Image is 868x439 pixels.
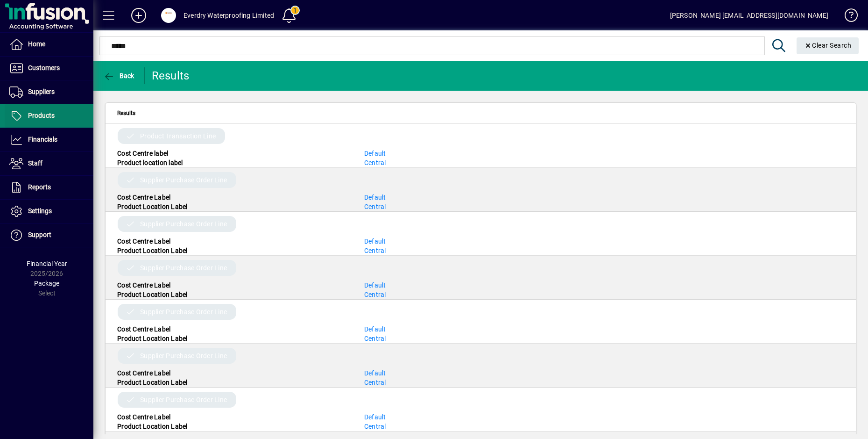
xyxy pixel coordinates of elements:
[110,202,357,211] div: Product Location Label
[27,260,67,267] span: Financial Year
[364,335,386,342] a: Central
[364,423,386,430] a: Central
[101,67,137,84] button: Back
[364,247,386,254] a: Central
[110,290,357,299] div: Product Location Label
[110,246,357,255] div: Product Location Label
[364,194,386,201] a: Default
[797,37,859,54] button: Clear
[110,412,357,422] div: Cost Centre Label
[140,263,227,273] span: Supplier Purchase Order Line
[5,223,93,247] a: Support
[364,291,386,298] a: Central
[364,150,386,157] a: Default
[364,203,386,210] a: Central
[28,40,45,48] span: Home
[28,231,51,238] span: Support
[364,159,386,166] a: Central
[5,57,93,80] a: Customers
[140,395,227,404] span: Supplier Purchase Order Line
[28,88,55,95] span: Suppliers
[117,108,135,118] span: Results
[110,158,357,167] div: Product location label
[110,324,357,334] div: Cost Centre Label
[140,351,227,360] span: Supplier Purchase Order Line
[154,7,183,24] button: Profile
[5,152,93,175] a: Staff
[5,33,93,56] a: Home
[5,200,93,223] a: Settings
[110,378,357,387] div: Product Location Label
[5,80,93,104] a: Suppliers
[110,149,357,158] div: Cost Centre label
[110,237,357,246] div: Cost Centre Label
[364,413,386,421] a: Default
[364,379,386,386] a: Central
[5,104,93,128] a: Products
[93,67,145,84] app-page-header-button: Back
[28,136,57,143] span: Financials
[140,175,227,185] span: Supplier Purchase Order Line
[670,8,828,23] div: [PERSON_NAME] [EMAIL_ADDRESS][DOMAIN_NAME]
[110,193,357,202] div: Cost Centre Label
[28,207,52,215] span: Settings
[364,369,386,377] a: Default
[364,325,386,333] a: Default
[28,112,55,119] span: Products
[364,281,386,289] a: Default
[28,64,60,72] span: Customers
[110,422,357,431] div: Product Location Label
[364,237,386,245] a: Default
[110,281,357,290] div: Cost Centre Label
[5,176,93,199] a: Reports
[183,8,274,23] div: Everdry Waterproofing Limited
[838,2,856,32] a: Knowledge Base
[140,219,227,229] span: Supplier Purchase Order Line
[110,334,357,343] div: Product Location Label
[5,128,93,151] a: Financials
[34,280,59,287] span: Package
[804,42,852,49] span: Clear Search
[140,307,227,317] span: Supplier Purchase Order Line
[124,7,154,24] button: Add
[103,72,134,79] span: Back
[140,131,216,141] span: Product Transaction Line
[152,68,191,83] div: Results
[28,183,51,191] span: Reports
[28,159,42,167] span: Staff
[110,368,357,378] div: Cost Centre Label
